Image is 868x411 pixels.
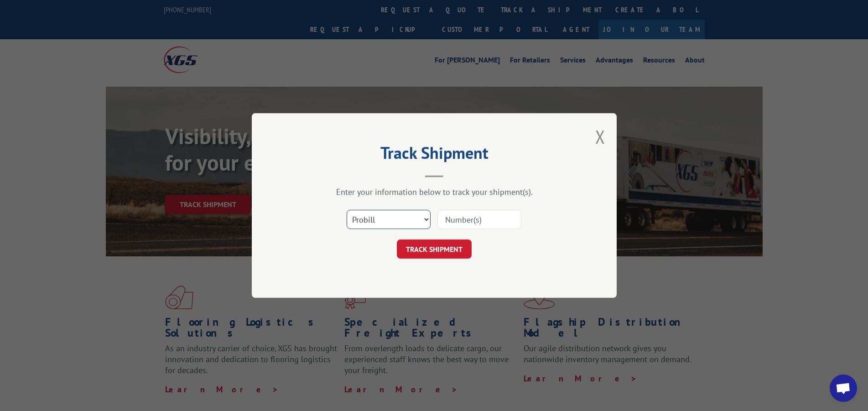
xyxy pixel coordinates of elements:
[297,146,571,164] h2: Track Shipment
[437,210,521,229] input: Number(s)
[830,375,857,402] div: Open chat
[595,125,605,149] button: Close modal
[397,239,472,259] button: TRACK SHIPMENT
[297,187,571,197] div: Enter your information below to track your shipment(s).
